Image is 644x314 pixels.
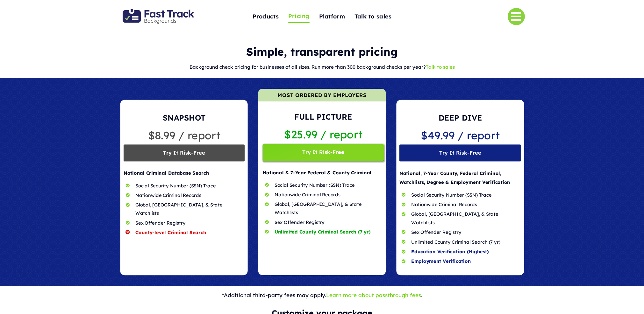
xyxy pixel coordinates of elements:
span: Platform [319,12,345,22]
span: Talk to sales [354,12,392,22]
span: Pricing [288,11,310,21]
nav: One Page [221,1,424,32]
a: Fast Track Backgrounds Logo [123,9,194,15]
a: Link to # [508,8,525,25]
a: Platform [319,10,345,24]
a: Learn more about passthrough fees [326,292,421,298]
b: Simple, transparent pricing [246,45,398,59]
p: *Additional third-party fees may apply. . [119,291,525,300]
a: Pricing [288,10,310,23]
img: Fast Track Backgrounds Logo [123,9,194,24]
a: Talk to sales [354,10,392,24]
span: Products [253,12,279,22]
span: Background check pricing for businesses of all sizes. Run more than 300 background checks per year? [190,64,426,70]
a: Talk to sales [426,64,455,70]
